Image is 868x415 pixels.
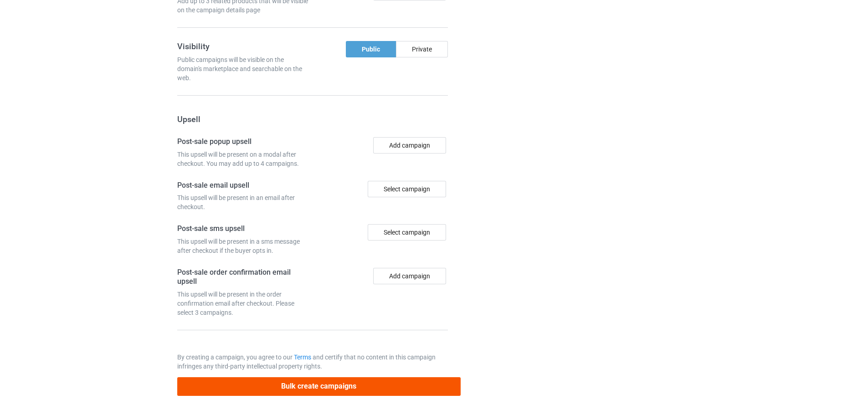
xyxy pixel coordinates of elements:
[177,55,309,82] div: Public campaigns will be visible on the domain's marketplace and searchable on the web.
[177,224,309,234] h4: Post-sale sms upsell
[177,181,309,190] h4: Post-sale email upsell
[177,353,448,371] p: By creating a campaign, you agree to our and certify that no content in this campaign infringes a...
[368,181,446,197] div: Select campaign
[346,41,396,57] div: Public
[177,237,309,255] div: This upsell will be present in a sms message after checkout if the buyer opts in.
[177,268,309,287] h4: Post-sale order confirmation email upsell
[177,150,309,168] div: This upsell will be present on a modal after checkout. You may add up to 4 campaigns.
[177,41,309,51] h3: Visibility
[177,377,461,396] button: Bulk create campaigns
[177,290,309,317] div: This upsell will be present in the order confirmation email after checkout. Please select 3 campa...
[177,114,448,124] h3: Upsell
[294,354,311,361] a: Terms
[373,268,446,284] button: Add campaign
[396,41,448,57] div: Private
[373,137,446,154] button: Add campaign
[368,224,446,241] div: Select campaign
[177,137,309,147] h4: Post-sale popup upsell
[177,193,309,211] div: This upsell will be present in an email after checkout.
